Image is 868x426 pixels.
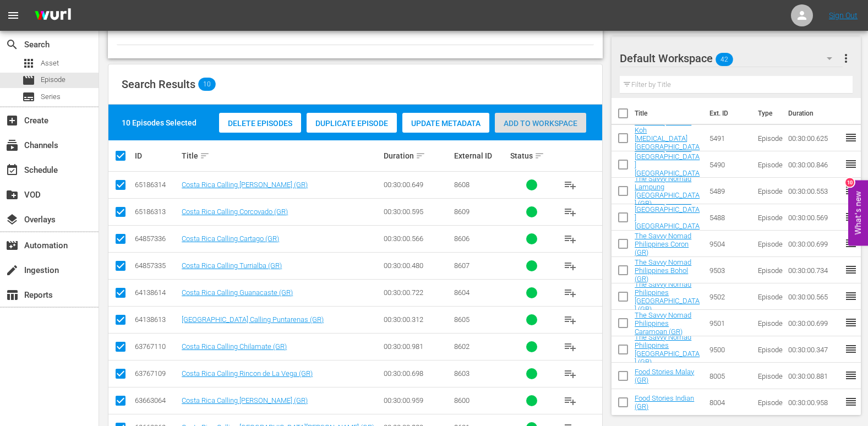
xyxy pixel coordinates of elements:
[754,283,784,310] td: Episode
[384,234,451,243] div: 00:30:00.566
[135,288,178,297] div: 64138614
[384,369,451,378] div: 00:30:00.698
[198,78,216,91] span: 10
[844,263,858,276] span: reorder
[845,178,854,187] div: 10
[844,342,858,356] span: reorder
[557,334,583,360] button: playlist_add
[557,199,583,225] button: playlist_add
[705,204,753,231] td: 5488
[454,207,470,216] span: 8609
[402,113,489,133] button: Update Metadata
[7,9,20,22] span: menu
[41,91,61,102] span: Series
[22,90,35,103] span: Series
[557,226,583,252] button: playlist_add
[754,310,784,336] td: Episode
[454,234,470,243] span: 8606
[557,253,583,279] button: playlist_add
[635,258,691,283] a: The Savvy Nomad Philippines Bohol (GR)
[635,280,700,313] a: The Savvy Nomad Philippines [GEOGRAPHIC_DATA] (GR)
[784,178,844,204] td: 00:30:00.553
[182,342,287,351] a: Costa Rica Calling Chilamate (GR)
[754,178,784,204] td: Episode
[844,369,858,382] span: reorder
[384,396,451,405] div: 00:30:00.959
[705,310,753,336] td: 9501
[839,45,853,72] button: more_vert
[635,118,700,159] a: The Savvy Nomad Koh [MEDICAL_DATA] [GEOGRAPHIC_DATA] (GR)
[754,363,784,389] td: Episode
[135,151,178,160] div: ID
[6,213,19,226] span: Overlays
[635,98,703,129] th: Title
[182,234,279,243] a: Costa Rica Calling Cartago (GR)
[754,204,784,231] td: Episode
[564,340,577,353] span: playlist_add
[122,78,195,91] span: Search Results
[135,234,178,243] div: 64857336
[635,368,694,384] a: Food Stories Malay (GR)
[495,113,586,133] button: Add to Workspace
[754,125,784,151] td: Episode
[534,151,544,161] span: sort
[454,151,507,160] div: External ID
[6,188,19,201] span: VOD
[135,261,178,270] div: 64857335
[135,396,178,405] div: 63663064
[751,98,782,129] th: Type
[182,207,288,216] a: Costa Rica Calling Corcovado (GR)
[41,74,65,85] span: Episode
[564,313,577,326] span: playlist_add
[784,231,844,257] td: 00:30:00.699
[829,11,858,20] a: Sign Out
[784,363,844,389] td: 00:30:00.881
[6,239,19,252] span: Automation
[705,283,753,310] td: 9502
[416,151,425,161] span: sort
[454,396,470,405] span: 8600
[182,315,324,324] a: [GEOGRAPHIC_DATA] Calling Puntarenas (GR)
[557,387,583,414] button: playlist_add
[22,57,35,70] span: Asset
[182,149,380,162] div: Title
[454,288,470,297] span: 8604
[844,210,858,223] span: reorder
[784,257,844,283] td: 00:30:00.734
[839,52,853,65] span: more_vert
[754,336,784,363] td: Episode
[41,58,59,69] span: Asset
[182,261,282,270] a: Costa Rica Calling Turrialba (GR)
[384,149,451,162] div: Duration
[26,3,79,29] img: ans4CAIJ8jUAAAAAAAAAAAAAAAAAAAAAAAAgQb4GAAAAAAAAAAAAAAAAAAAAAAAAJMjXAAAAAAAAAAAAAAAAAAAAAAAAgAT5G...
[564,259,577,272] span: playlist_add
[564,232,577,245] span: playlist_add
[135,181,178,189] div: 65186314
[454,342,470,351] span: 8602
[557,307,583,333] button: playlist_add
[454,181,470,189] span: 8608
[844,395,858,408] span: reorder
[784,310,844,336] td: 00:30:00.699
[754,257,784,283] td: Episode
[182,396,308,405] a: Costa Rica Calling [PERSON_NAME] (GR)
[705,389,753,416] td: 8004
[454,369,470,378] span: 8603
[784,151,844,178] td: 00:30:00.846
[135,207,178,216] div: 65186313
[635,197,700,238] a: The Savvy Nomad [GEOGRAPHIC_DATA] [GEOGRAPHIC_DATA] (GR)
[6,139,19,152] span: Channels
[135,369,178,378] div: 63767109
[454,315,470,324] span: 8605
[705,363,753,389] td: 8005
[454,261,470,270] span: 8607
[384,261,451,270] div: 00:30:00.480
[564,205,577,219] span: playlist_add
[510,149,554,162] div: Status
[620,43,842,74] div: Default Workspace
[135,315,178,324] div: 64138613
[705,231,753,257] td: 9504
[384,315,451,324] div: 00:30:00.312
[200,151,210,161] span: sort
[705,151,753,178] td: 5490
